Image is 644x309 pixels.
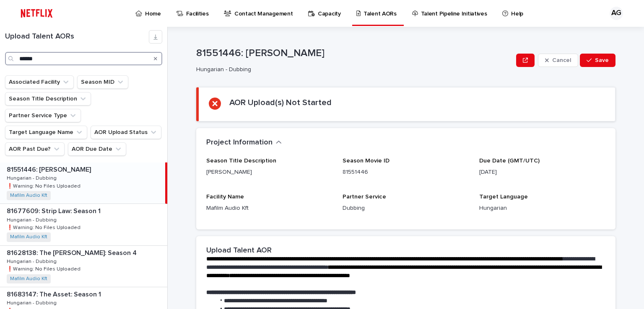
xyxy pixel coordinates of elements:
span: Partner Service [343,194,386,200]
button: AOR Past Due? [5,142,65,156]
button: AOR Upload Status [91,126,161,139]
span: Season Movie ID [343,158,390,164]
button: Target Language Name [5,126,87,139]
span: Cancel [552,57,571,63]
button: Associated Facility [5,75,74,89]
h1: Upload Talent AORs [5,32,149,41]
p: Hungarian - Dubbing [7,216,58,223]
h2: AOR Upload(s) Not Started [229,98,332,108]
a: Mafilm Audio Kft [10,276,47,282]
p: Hungarian - Dubbing [7,257,58,265]
input: Search [5,52,162,65]
p: 81551446: [PERSON_NAME] [196,47,513,59]
p: 81551446 [343,168,469,177]
p: Hungarian - Dubbing [196,66,509,73]
button: Season Title Description [5,92,91,106]
p: [DATE] [479,168,605,177]
h2: Project Information [206,138,273,147]
p: Mafilm Audio Kft [206,204,332,213]
a: Mafilm Audio Kft [10,234,47,240]
span: Save [595,57,609,63]
p: ❗️Warning: No Files Uploaded [7,265,82,272]
p: ❗️Warning: No Files Uploaded [7,182,82,189]
p: [PERSON_NAME] [206,168,332,177]
a: Mafilm Audio Kft [10,193,47,198]
p: 81683147: The Asset: Season 1 [7,289,103,299]
p: Dubbing [343,204,469,213]
p: 81628138: The [PERSON_NAME]: Season 4 [7,247,138,257]
span: Due Date (GMT/UTC) [479,158,540,164]
p: ❗️Warning: No Files Uploaded [7,223,82,231]
p: Hungarian - Dubbing [7,299,58,306]
button: Cancel [538,54,578,67]
button: Save [580,54,615,67]
button: AOR Due Date [68,142,126,156]
p: Hungarian [479,204,605,213]
span: Season Title Description [206,158,276,164]
span: Target Language [479,194,528,200]
button: Partner Service Type [5,109,81,122]
span: Facility Name [206,194,244,200]
h2: Upload Talent AOR [206,246,272,255]
p: 81677609: Strip Law: Season 1 [7,206,102,215]
div: AG [610,7,623,20]
p: Hungarian - Dubbing [7,174,58,181]
button: Season MID [77,75,128,89]
button: Project Information [206,138,282,147]
img: ifQbXi3ZQGMSEF7WDB7W [17,5,57,22]
p: 81551446: [PERSON_NAME] [7,164,93,174]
